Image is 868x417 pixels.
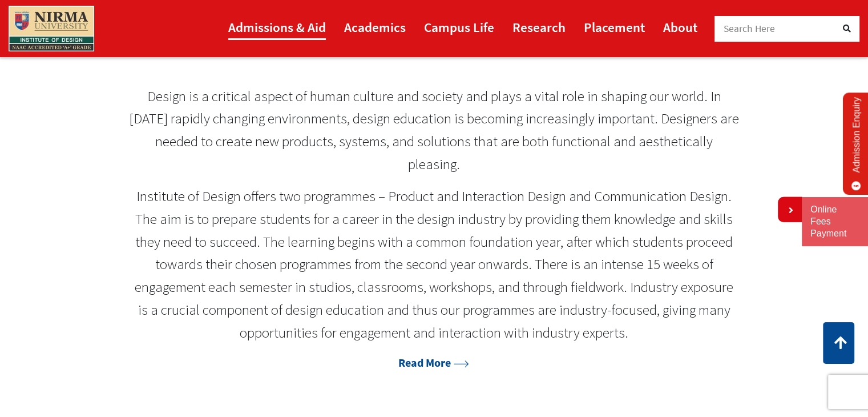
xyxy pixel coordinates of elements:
[228,14,326,40] a: Admissions & Aid
[344,14,406,40] a: Academics
[512,14,566,40] a: Research
[129,185,740,344] p: Institute of Design offers two programmes – Product and Interaction Design and Communication Desi...
[810,204,859,239] a: Online Fees Payment
[9,6,94,51] img: main_logo
[584,14,645,40] a: Placement
[424,14,494,40] a: Campus Life
[663,14,697,40] a: About
[398,355,469,370] a: Read More
[724,22,776,35] span: Search Here
[129,85,740,176] p: Design is a critical aspect of human culture and society and plays a vital role in shaping our wo...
